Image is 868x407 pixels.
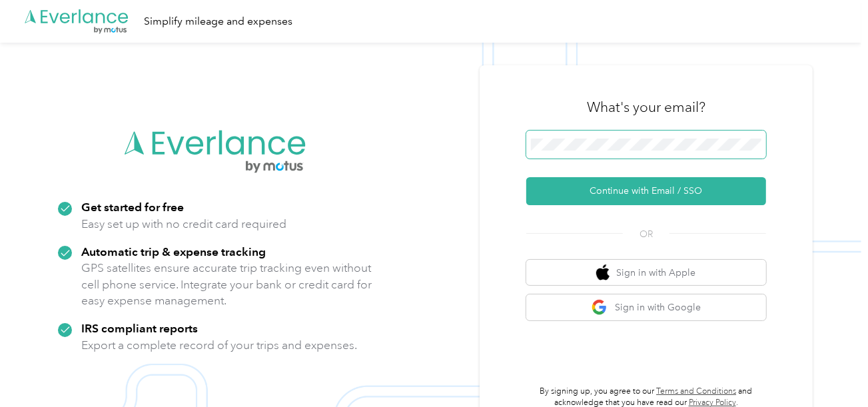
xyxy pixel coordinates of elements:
[793,332,868,407] iframe: Everlance-gr Chat Button Frame
[81,200,184,214] strong: Get started for free
[144,13,292,30] div: Simplify mileage and expenses
[587,98,705,117] h3: What's your email?
[81,321,198,335] strong: IRS compliant reports
[81,216,286,232] p: Easy set up with no credit card required
[526,177,766,205] button: Continue with Email / SSO
[526,260,766,286] button: apple logoSign in with Apple
[592,299,608,316] img: google logo
[526,294,766,320] button: google logoSign in with Google
[656,386,736,396] a: Terms and Conditions
[623,227,669,241] span: OR
[81,337,357,354] p: Export a complete record of your trips and expenses.
[81,260,372,309] p: GPS satellites ensure accurate trip tracking even without cell phone service. Integrate your bank...
[81,244,266,258] strong: Automatic trip & expense tracking
[596,264,610,281] img: apple logo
